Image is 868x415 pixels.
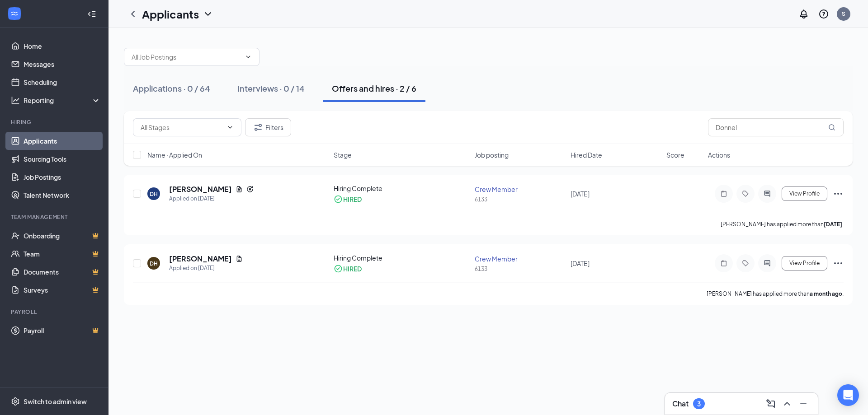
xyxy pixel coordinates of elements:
div: HIRED [343,195,362,204]
a: Home [24,37,101,55]
svg: Document [236,186,243,193]
svg: Filter [253,122,264,133]
svg: Tag [740,190,751,197]
div: Payroll [11,308,99,316]
h1: Applicants [142,6,199,22]
span: Score [666,150,684,159]
input: All Stages [141,122,223,132]
svg: ChevronDown [203,9,213,19]
a: Messages [24,55,101,73]
a: DocumentsCrown [24,263,101,281]
svg: QuestionInfo [818,9,829,19]
svg: Tag [740,260,751,267]
span: Stage [334,150,352,159]
input: Search in offers and hires [708,118,844,136]
div: DH [150,260,158,267]
p: [PERSON_NAME] has applied more than . [721,220,844,228]
svg: Note [718,260,729,267]
div: Applied on [DATE] [169,264,243,273]
a: PayrollCrown [24,322,101,340]
div: Switch to admin view [24,397,87,406]
div: Reporting [24,96,101,105]
svg: Minimize [798,398,809,409]
svg: Ellipses [833,188,844,199]
svg: ActiveChat [762,260,773,267]
div: 3 [697,400,701,408]
a: Job Postings [24,168,101,186]
div: Interviews · 0 / 14 [237,83,305,94]
span: View Profile [789,260,820,266]
a: SurveysCrown [24,281,101,299]
h5: [PERSON_NAME] [169,254,232,264]
input: All Job Postings [132,52,241,62]
div: Offers and hires · 2 / 6 [332,83,416,94]
span: [DATE] [571,259,590,267]
svg: MagnifyingGlass [828,124,835,131]
div: Hiring [11,118,99,126]
button: ChevronUp [780,396,794,411]
svg: WorkstreamLogo [10,9,19,18]
a: Talent Network [24,186,101,204]
div: Crew Member [475,254,565,263]
svg: CheckmarkCircle [334,195,343,204]
button: Minimize [796,396,811,411]
div: Applications · 0 / 64 [133,83,210,94]
div: Team Management [11,213,99,221]
b: [DATE] [824,221,842,228]
svg: Reapply [246,186,254,193]
button: View Profile [782,256,827,270]
div: Hiring Complete [334,184,469,193]
a: Scheduling [24,73,101,91]
div: Open Intercom Messenger [837,384,859,406]
svg: Collapse [87,9,96,19]
a: TeamCrown [24,245,101,263]
a: OnboardingCrown [24,227,101,245]
b: a month ago [810,290,842,297]
h3: Chat [672,399,689,409]
svg: ChevronUp [782,398,793,409]
div: Hiring Complete [334,253,469,262]
svg: Ellipses [833,258,844,269]
button: Filter Filters [245,118,291,136]
div: Applied on [DATE] [169,194,254,203]
svg: ChevronDown [226,124,234,131]
span: Actions [708,150,730,159]
div: S [842,10,845,18]
div: 6133 [475,265,565,273]
svg: Settings [11,397,20,406]
svg: Note [718,190,729,197]
span: Job posting [475,150,509,159]
svg: Analysis [11,96,20,105]
span: Name · Applied On [147,150,202,159]
h5: [PERSON_NAME] [169,184,232,194]
svg: ComposeMessage [765,398,776,409]
a: Applicants [24,132,101,150]
p: [PERSON_NAME] has applied more than . [707,290,844,298]
div: 6133 [475,196,565,203]
span: View Profile [789,191,820,197]
span: [DATE] [571,190,590,198]
svg: ActiveChat [762,190,773,197]
svg: ChevronDown [245,53,252,61]
div: HIRED [343,264,362,273]
button: ComposeMessage [764,396,778,411]
svg: Document [236,255,243,262]
svg: CheckmarkCircle [334,264,343,273]
svg: Notifications [798,9,809,19]
a: Sourcing Tools [24,150,101,168]
div: DH [150,190,158,198]
button: View Profile [782,187,827,201]
svg: ChevronLeft [127,9,138,19]
span: Hired Date [571,150,602,159]
div: Crew Member [475,185,565,194]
